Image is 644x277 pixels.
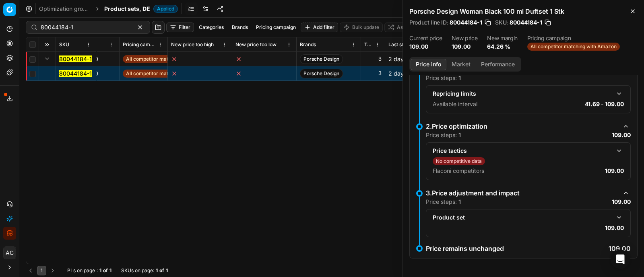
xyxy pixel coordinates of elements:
nav: breadcrumb [39,5,178,13]
span: Porsche Design [300,54,343,64]
span: Product sets, DEApplied [104,5,178,13]
button: Market [446,59,476,70]
span: Last stock update [388,41,429,48]
strong: 1 [458,131,461,138]
span: SKU : [495,20,508,25]
button: Performance [476,59,520,70]
button: Bulk update [340,23,383,32]
strong: 1 [109,267,111,274]
p: Price steps: [426,131,461,139]
div: 3 [364,55,382,63]
p: Price steps: [426,74,461,82]
span: All competitor matching with Amazon [123,70,215,78]
strong: 1 [458,74,461,81]
p: Available interval [433,100,477,108]
button: Expand all [42,40,52,49]
span: Porsche Design [300,69,343,78]
dd: 109.00 [409,43,442,51]
strong: 1 [458,198,461,205]
button: 80044184-1 [59,70,92,78]
button: Brands [229,23,251,32]
strong: of [159,267,164,274]
p: 109.00 [605,224,624,232]
span: SKUs on page : [121,267,154,274]
span: SKU [59,41,69,48]
button: Add filter [301,23,338,32]
a: Optimization groups [39,5,91,13]
button: 80044184-1 [59,55,92,63]
mark: 80044184-1 [59,70,92,77]
p: 109.00 [612,198,631,206]
span: Pricing campaign [123,41,156,48]
span: PLs on page [67,267,95,274]
span: Applied [153,5,178,13]
p: Price steps: [426,198,461,206]
div: Product set [433,213,611,222]
dt: Current price [409,35,442,41]
dt: New margin [487,35,518,41]
p: Flaconi competitors [433,167,484,175]
span: 80044184-1 [450,18,482,27]
p: 41.69 - 109.00 [585,100,624,108]
nav: pagination [26,266,58,275]
button: Assign [384,23,416,32]
strong: 1 [99,267,101,274]
div: Open Intercom Messenger [611,250,630,269]
dd: 64.26 % [487,43,518,51]
input: Search by SKU or title [41,23,129,31]
span: New price too low [235,41,277,48]
dd: 109.00 [452,43,477,51]
button: Price info [411,59,446,70]
span: New price too high [171,41,214,48]
span: Product line ID : [409,20,448,25]
strong: of [103,267,108,274]
div: Repricing limits [433,90,611,98]
strong: 1 [166,267,168,274]
button: Go to next page [48,266,58,275]
button: Categories [196,23,227,32]
span: All competitor matching with Amazon [123,55,215,63]
p: 109.00 [612,131,631,139]
mark: 80044184-1 [59,55,92,62]
span: All competitor matching with Amazon [527,43,620,51]
p: 109.00 [605,167,624,175]
span: 2 days [388,55,407,62]
dt: New price [452,35,477,41]
strong: 1 [156,267,158,274]
h2: Porsche Design Woman Black 100 ml Duftset 1 Stk [409,6,638,16]
p: Price remains unchanged [426,245,504,252]
dt: Pricing campaign [527,35,620,41]
span: 2 days [388,70,407,77]
span: Product sets, DE [104,5,150,13]
button: AC [3,246,16,259]
div: : [67,267,111,274]
button: 1 [37,266,46,275]
p: No competitive data [436,158,482,164]
div: Price tactics [433,147,611,155]
span: AC [4,247,16,259]
button: Pricing campaign [253,23,299,32]
div: 3 [364,70,382,78]
span: Brands [300,41,316,48]
button: Expand [42,54,52,64]
button: Filter [166,23,194,32]
p: 109.00 [609,245,631,252]
span: Total stock quantity [364,41,374,48]
button: Go to previous page [26,266,35,275]
div: 2.Price optimization [426,121,618,131]
span: 80044184-1 [510,18,542,27]
div: 3.Price adjustment and impact [426,188,618,198]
